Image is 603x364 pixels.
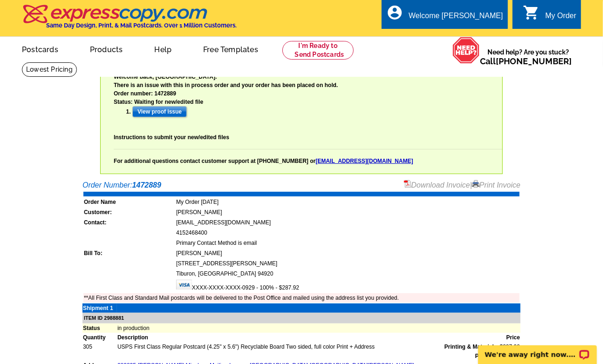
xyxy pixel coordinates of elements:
[404,181,470,189] a: Download Invoice
[176,269,520,278] td: Tiburon, [GEOGRAPHIC_DATA] 94920
[114,99,131,105] b: Status
[83,249,175,258] td: Bill To:
[117,333,500,342] td: Description
[480,56,572,66] span: Call
[176,280,192,290] img: visa.gif
[472,335,603,364] iframe: LiveChat chat widget
[176,218,520,227] td: [EMAIL_ADDRESS][DOMAIN_NAME]
[82,303,117,313] td: Shipment 1
[46,22,237,29] h4: Same Day Design, Print, & Mail Postcards. Over 1 Million Customers.
[404,180,411,188] img: small-pdf-icon.gif
[176,259,520,268] td: [STREET_ADDRESS][PERSON_NAME]
[445,343,499,351] span: Printing & Materials:
[523,4,540,21] i: shopping_cart
[82,324,117,333] td: Status
[452,37,480,64] img: help
[82,313,521,324] td: ITEM ID 2988881
[83,208,175,217] td: Customer:
[117,324,521,333] td: in production
[82,333,117,342] td: Quantity
[472,180,480,188] img: small-print-icon.gif
[83,293,520,303] td: **All First Class and Standard Mail postcards will be delivered to the Post Office and mailed usi...
[480,47,576,66] span: Need help? Are you stuck?
[188,38,273,60] a: Free Templates
[176,228,520,237] td: 4152468400
[404,180,521,191] div: |
[117,342,500,351] td: USPS First Class Regular Postcard (4.25" x 5.6") Recyclable Board Two sided, full color Print + A...
[139,38,186,60] a: Help
[496,56,572,66] a: [PHONE_NUMBER]
[176,279,520,292] td: XXXX-XXXX-XXXX-0929 - 100% - $287.92
[114,74,217,80] span: Welcome back, [GEOGRAPHIC_DATA].
[132,181,161,189] strong: 1472889
[472,181,521,189] a: Print Invoice
[82,180,521,191] div: Order Number:
[315,158,413,164] a: [EMAIL_ADDRESS][DOMAIN_NAME]
[176,208,520,217] td: [PERSON_NAME]
[523,10,576,22] a: shopping_cart My Order
[386,4,403,21] i: account_circle
[7,38,73,60] a: Postcards
[545,12,576,25] div: My Order
[83,218,175,227] td: Contact:
[114,81,502,165] div: There is an issue with this in process order and your order has been placed on hold. Order number...
[176,238,520,248] td: Primary Contact Method is email
[409,12,503,25] div: Welcome [PERSON_NAME]
[22,11,237,29] a: Same Day Design, Print, & Mail Postcards. Over 1 Million Customers.
[176,249,520,258] td: [PERSON_NAME]
[75,38,138,60] a: Products
[83,197,175,207] td: Order Name
[500,333,521,342] td: Price
[82,342,117,351] td: 305
[132,106,187,117] input: View proof issue
[176,197,520,207] td: My Order [DATE]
